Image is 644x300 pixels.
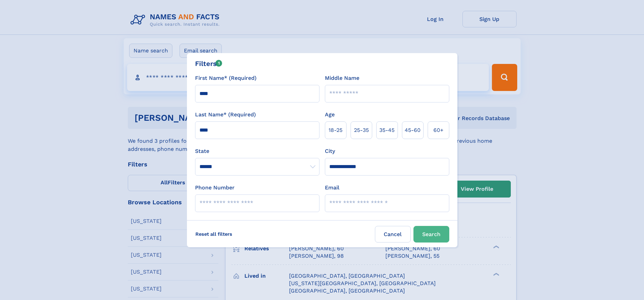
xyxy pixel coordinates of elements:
span: 35‑45 [379,126,395,134]
label: Phone Number [195,184,235,192]
label: First Name* (Required) [195,74,257,82]
span: 25‑35 [354,126,369,134]
label: State [195,147,319,155]
label: Middle Name [325,74,359,82]
label: Email [325,184,339,192]
button: Search [413,226,449,243]
span: 18‑25 [329,126,342,134]
span: 60+ [433,126,444,134]
label: City [325,147,335,155]
div: Filters [195,59,222,69]
label: Age [325,111,335,119]
label: Reset all filters [191,226,237,242]
span: 45‑60 [405,126,421,134]
label: Last Name* (Required) [195,111,256,119]
label: Cancel [375,226,411,243]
